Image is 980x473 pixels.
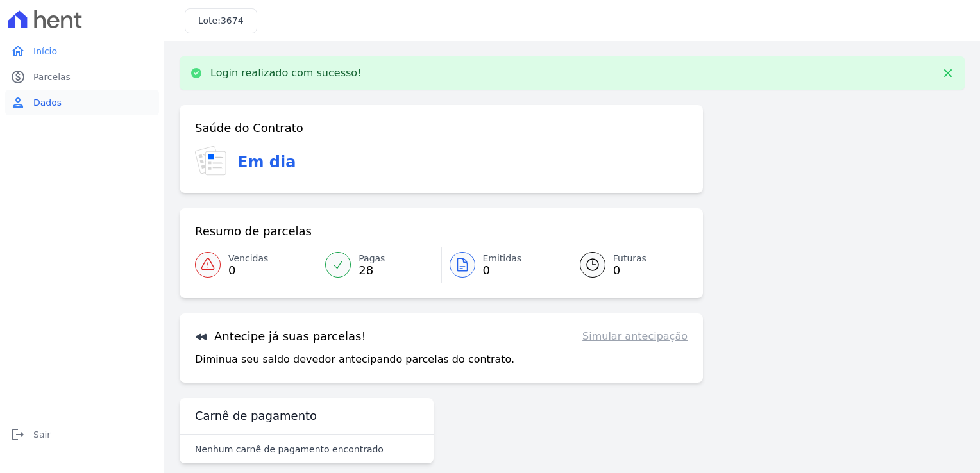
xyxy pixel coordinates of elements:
a: homeInício [5,38,159,64]
h3: Em dia [237,151,296,174]
a: personDados [5,90,159,115]
span: Futuras [613,252,646,265]
h3: Carnê de pagamento [195,408,317,424]
h3: Lote: [198,14,244,28]
span: 3674 [221,15,244,26]
span: Início [33,45,57,58]
span: Sair [33,428,51,441]
a: paidParcelas [5,64,159,90]
span: Vencidas [228,252,268,265]
h3: Resumo de parcelas [195,224,312,239]
h3: Antecipe já suas parcelas! [195,329,366,344]
a: Simular antecipação [582,329,688,344]
i: home [10,44,26,59]
span: Pagas [359,252,385,265]
i: paid [10,69,26,85]
h3: Saúde do Contrato [195,120,303,136]
a: Emitidas 0 [442,247,564,283]
p: Diminua seu saldo devedor antecipando parcelas do contrato. [195,352,514,367]
a: Vencidas 0 [195,247,317,283]
span: 28 [359,265,385,276]
span: Parcelas [33,71,71,83]
span: Emitidas [483,252,522,265]
a: Futuras 0 [564,247,688,283]
a: Pagas 28 [317,247,441,283]
span: 0 [483,265,522,276]
span: 0 [613,265,646,276]
span: Dados [33,96,62,109]
p: Nenhum carnê de pagamento encontrado [195,443,384,456]
i: logout [10,427,26,442]
i: person [10,95,26,110]
p: Login realizado com sucesso! [210,67,362,79]
a: logoutSair [5,422,159,447]
span: 0 [228,265,268,276]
